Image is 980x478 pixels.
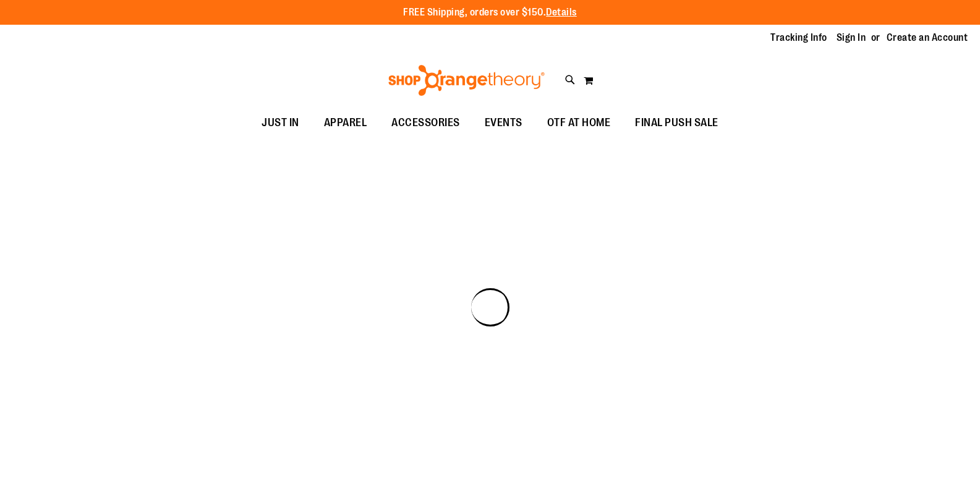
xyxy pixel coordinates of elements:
[547,109,611,137] span: OTF AT HOME
[770,31,827,45] a: Tracking Info
[837,31,866,45] a: Sign In
[324,109,367,137] span: APPAREL
[403,6,577,20] p: FREE Shipping, orders over $150.
[262,109,299,137] span: JUST IN
[887,31,968,45] a: Create an Account
[546,7,577,18] a: Details
[485,109,522,137] span: EVENTS
[386,65,547,96] img: Shop Orangetheory
[635,109,718,137] span: FINAL PUSH SALE
[391,109,460,137] span: ACCESSORIES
